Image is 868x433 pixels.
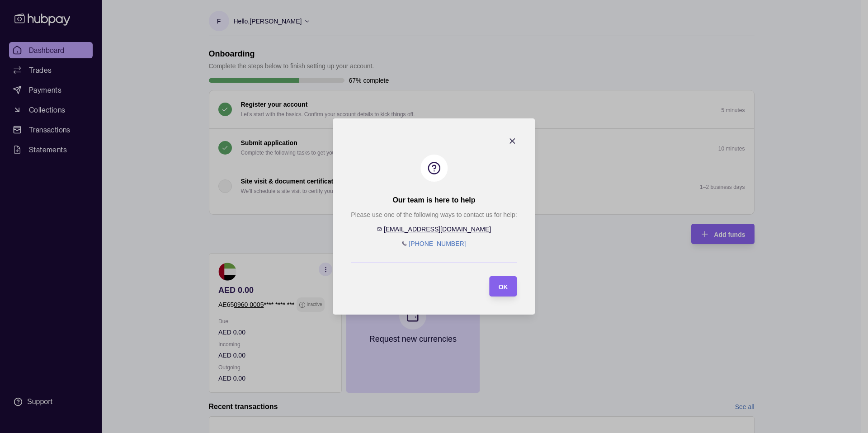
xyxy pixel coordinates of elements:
[409,240,466,247] a: [PHONE_NUMBER]
[384,226,491,233] a: [EMAIL_ADDRESS][DOMAIN_NAME]
[351,210,517,220] p: Please use one of the following ways to contact us for help:
[490,276,517,297] button: OK
[499,283,508,291] span: OK
[392,195,475,205] h2: Our team is here to help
